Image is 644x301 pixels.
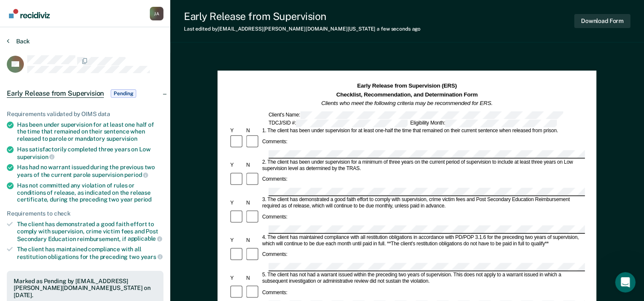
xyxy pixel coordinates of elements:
[261,176,289,183] div: Comments:
[245,275,261,281] div: N
[17,221,163,242] div: The client has demonstrated a good faith effort to comply with supervision, crime victim fees and...
[261,139,289,145] div: Comments:
[321,100,493,106] em: Clients who meet the following criteria may be recommended for ERS.
[150,7,163,20] button: Profile dropdown button
[17,182,163,203] div: Has not committed any violation of rules or conditions of release, as indicated on the release ce...
[134,196,152,203] span: period
[261,252,289,258] div: Comments:
[377,26,421,32] span: a few seconds ago
[261,196,585,209] div: 3. The client has demonstrated a good faith effort to comply with supervision, crime victim fees ...
[245,237,261,244] div: N
[245,128,261,134] div: N
[17,153,54,160] span: supervision
[574,14,630,28] button: Download Form
[150,7,163,20] div: J A
[14,278,157,299] div: Marked as Pending by [EMAIL_ADDRESS][PERSON_NAME][DOMAIN_NAME][US_STATE] on [DATE].
[229,200,245,206] div: Y
[245,200,261,206] div: N
[336,91,478,98] strong: Checklist, Recommendation, and Determination Form
[7,210,163,217] div: Requirements to check
[261,290,289,296] div: Comments:
[184,26,421,32] div: Last edited by [EMAIL_ADDRESS][PERSON_NAME][DOMAIN_NAME][US_STATE]
[7,37,30,45] button: Back
[128,235,162,242] span: applicable
[7,111,163,118] div: Requirements validated by OIMS data
[357,83,457,89] strong: Early Release from Supervision (ERS)
[261,234,585,247] div: 4. The client has maintained compliance with all restitution obligations in accordance with PD/PO...
[261,214,289,221] div: Comments:
[267,119,409,127] div: TDCJ/SID #:
[7,89,104,98] span: Early Release from Supervision
[229,162,245,168] div: Y
[229,237,245,244] div: Y
[229,128,245,134] div: Y
[261,128,585,134] div: 1. The client has been under supervision for at least one-half the time that remained on their cu...
[615,272,635,292] iframe: Intercom live chat
[229,275,245,281] div: Y
[409,119,558,127] div: Eligibility Month:
[9,9,50,18] img: Recidiviz
[106,135,137,142] span: supervision
[17,164,163,178] div: Has had no warrant issued during the previous two years of the current parole supervision
[245,162,261,168] div: N
[267,111,564,119] div: Client's Name:
[17,246,163,260] div: The client has maintained compliance with all restitution obligations for the preceding two
[141,253,163,260] span: years
[124,171,148,178] span: period
[184,10,421,23] div: Early Release from Supervision
[111,89,136,98] span: Pending
[17,146,163,160] div: Has satisfactorily completed three years on Low
[261,159,585,172] div: 2. The client has been under supervision for a minimum of three years on the current period of su...
[261,272,585,284] div: 5. The client has not had a warrant issued within the preceding two years of supervision. This do...
[17,121,163,142] div: Has been under supervision for at least one half of the time that remained on their sentence when...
